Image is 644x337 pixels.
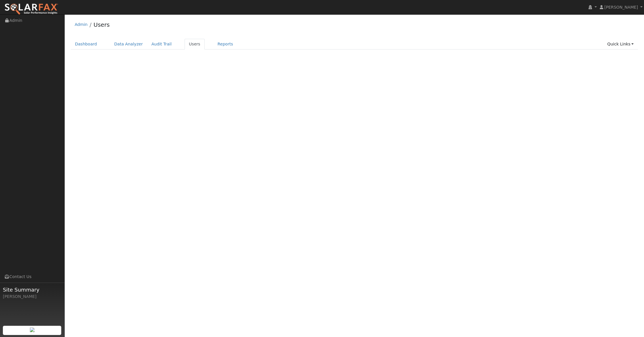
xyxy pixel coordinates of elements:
[185,39,205,49] a: Users
[75,22,88,27] a: Admin
[147,39,176,49] a: Audit Trail
[93,21,110,28] a: Users
[71,39,101,49] a: Dashboard
[3,294,62,300] div: [PERSON_NAME]
[30,328,34,332] img: retrieve
[603,39,638,49] a: Quick Links
[4,3,58,15] img: SolarFax
[604,5,638,9] span: [PERSON_NAME]
[213,39,237,49] a: Reports
[110,39,147,49] a: Data Analyzer
[3,286,62,294] span: Site Summary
